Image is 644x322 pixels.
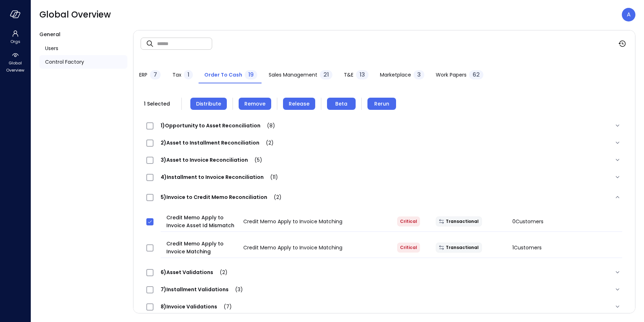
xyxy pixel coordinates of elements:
[39,31,60,38] span: General
[141,100,173,108] span: 1 Selected
[204,71,242,79] span: Order to Cash
[196,100,221,108] span: Distribute
[1,29,29,46] div: Orgs
[248,156,262,164] span: (5)
[327,98,356,110] button: Beta
[360,70,365,79] span: 13
[141,264,628,281] div: 6)Asset Validations(2)
[512,244,542,251] span: 1 Customers
[153,194,289,201] span: 5)Invoice to Credit Memo Reconciliation
[153,122,282,129] span: 1)Opportunity to Asset Reconciliation
[380,71,411,79] span: Marketplace
[166,214,238,229] span: Credit Memo Apply to Invoice Asset Id Mismatch
[248,70,254,79] span: 19
[39,9,111,20] span: Global Overview
[217,303,232,310] span: (7)
[153,174,285,181] span: 4)Installment to Invoice Reconciliation
[436,71,467,79] span: Work Papers
[141,117,628,134] div: 1)Opportunity to Asset Reconciliation(8)
[512,218,543,225] span: 0 Customers
[141,186,628,209] div: 5)Invoice to Credit Memo Reconciliation(2)
[622,8,635,21] div: Avi Brandwain
[264,174,278,181] span: (11)
[39,55,127,69] a: Control Factory
[473,70,480,79] span: 62
[367,98,396,110] button: Rerun
[10,38,20,45] span: Orgs
[1,50,29,74] div: Global Overview
[335,100,347,108] span: Beta
[39,42,127,55] a: Users
[187,70,189,79] span: 1
[244,100,265,108] span: Remove
[153,286,250,293] span: 7)Installment Validations
[417,70,421,79] span: 3
[4,59,26,74] span: Global Overview
[627,10,631,19] p: A
[259,139,274,146] span: (2)
[243,218,342,225] span: Credit Memo Apply to Invoice Matching
[283,98,315,110] button: Release
[166,240,238,255] span: Credit Memo Apply to Invoice Matching
[269,71,317,79] span: Sales Management
[344,71,353,79] span: T&E
[153,303,239,310] span: 8)Invoice Validations
[141,134,628,151] div: 2)Asset to Installment Reconciliation(2)
[213,269,228,276] span: (2)
[139,71,147,79] span: ERP
[141,169,628,186] div: 4)Installment to Invoice Reconciliation(11)
[243,244,342,251] span: Credit Memo Apply to Invoice Matching
[374,100,389,108] span: Rerun
[141,298,628,315] div: 8)Invoice Validations(7)
[153,70,157,79] span: 7
[153,139,281,146] span: 2)Asset to Installment Reconciliation
[172,71,181,79] span: Tax
[141,281,628,298] div: 7)Installment Validations(3)
[239,98,271,110] button: Remove
[267,194,282,201] span: (2)
[153,269,235,276] span: 6)Asset Validations
[260,122,275,129] span: (8)
[153,156,269,164] span: 3)Asset to Invoice Reconciliation
[141,151,628,169] div: 3)Asset to Invoice Reconciliation(5)
[323,70,329,79] span: 21
[45,58,84,66] span: Control Factory
[229,286,243,293] span: (3)
[45,44,58,52] span: Users
[190,98,227,110] button: Distribute
[289,100,309,108] span: Release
